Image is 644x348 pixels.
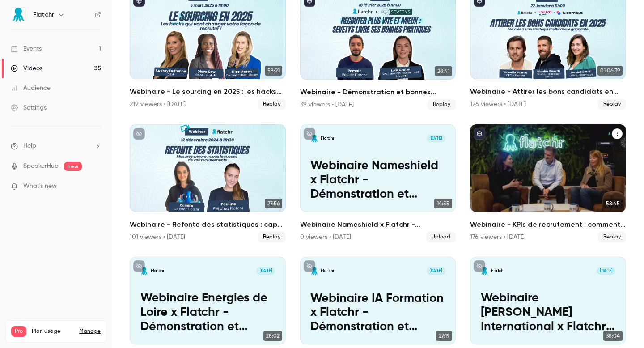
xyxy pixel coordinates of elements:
[597,267,615,275] span: [DATE]
[23,141,36,151] span: Help
[481,291,616,334] p: Webinaire [PERSON_NAME] International x Flatchr - Démonstration et bonnes pratiques de recrutement
[11,141,101,151] li: help-dropdown-opener
[597,66,623,76] span: 01:06:39
[300,219,456,230] h2: Webinaire Nameshield x Flatchr - Démonstration et bonnes pratiques de recrutement
[470,219,626,230] h2: Webinaire - KPIs de recrutement : comment mesurer le succès de son recrutement ?
[491,268,504,274] p: Flatchr
[428,99,456,110] span: Replay
[130,86,286,97] h2: Webinaire - Le sourcing en 2025 : les hacks qui vont changer votre façon de recruter
[310,292,445,334] p: Webinaire IA Formation x Flatchr - Démonstration et bonnes pratiques de recrutement
[321,136,334,141] p: Flatchr
[11,103,47,112] div: Settings
[130,233,185,242] div: 101 viewers • [DATE]
[434,199,452,208] span: 14:55
[23,182,57,191] span: What's new
[11,44,42,53] div: Events
[64,162,82,171] span: new
[11,64,42,73] div: Videos
[258,232,286,242] span: Replay
[133,128,145,140] button: unpublished
[11,84,51,93] div: Audience
[33,10,54,19] h6: Flatchr
[470,86,626,97] h2: Webinaire - Attirer les bons candidats en 2025 : les clés d’une stratégie multicanale gagnante
[11,8,25,22] img: Flatchr
[470,124,626,242] li: Webinaire - KPIs de recrutement : comment mesurer le succès de son recrutement ?
[304,260,315,272] button: unpublished
[603,199,623,208] span: 58:45
[474,128,485,140] button: published
[470,124,626,242] a: 58:45Webinaire - KPIs de recrutement : comment mesurer le succès de son recrutement ?176 viewers ...
[435,66,452,76] span: 28:41
[470,233,525,242] div: 176 viewers • [DATE]
[32,328,74,335] span: Plan usage
[263,331,282,341] span: 28:02
[11,326,26,337] span: Pro
[603,331,623,341] span: 38:04
[90,182,101,191] iframe: Noticeable Trigger
[140,291,275,334] p: Webinaire Energies de Loire x Flatchr - Démonstration et bonnes pratiques de recrutement
[151,268,164,274] p: Flatchr
[300,87,456,98] h2: Webinaire - Démonstration et bonnes pratiques de recrutement - Flatchr x Sevetys
[265,199,282,208] span: 27:56
[133,260,145,272] button: unpublished
[23,161,59,171] a: SpeakerHub
[304,128,315,140] button: unpublished
[598,99,626,110] span: Replay
[427,267,445,275] span: [DATE]
[436,331,452,341] span: 27:19
[265,66,282,76] span: 58:21
[130,124,286,242] a: 27:56Webinaire - Refonte des statistiques : cap sur une nouvelle ère !101 viewers • [DATE]Replay
[470,100,526,109] div: 126 viewers • [DATE]
[130,124,286,242] li: Webinaire - Refonte des statistiques : cap sur une nouvelle ère !
[300,100,354,109] div: 39 viewers • [DATE]
[130,100,186,109] div: 219 viewers • [DATE]
[310,159,445,201] p: Webinaire Nameshield x Flatchr - Démonstration et bonnes pratiques de recrutement
[79,328,101,335] a: Manage
[256,267,275,275] span: [DATE]
[300,124,456,242] a: Webinaire Nameshield x Flatchr - Démonstration et bonnes pratiques de recrutementFlatchr[DATE]Web...
[474,260,485,272] button: unpublished
[300,124,456,242] li: Webinaire Nameshield x Flatchr - Démonstration et bonnes pratiques de recrutement
[321,268,334,274] p: Flatchr
[258,99,286,110] span: Replay
[427,135,445,142] span: [DATE]
[130,219,286,230] h2: Webinaire - Refonte des statistiques : cap sur une nouvelle ère !
[598,232,626,242] span: Replay
[426,232,456,242] span: Upload
[300,233,351,242] div: 0 viewers • [DATE]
